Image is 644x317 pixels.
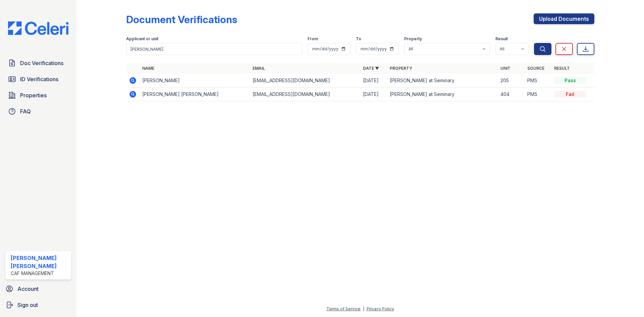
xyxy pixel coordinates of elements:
[498,88,525,101] td: 404
[253,66,265,71] a: Email
[554,91,586,98] div: Fail
[363,66,379,71] a: Date ▼
[356,36,361,42] label: To
[126,43,302,55] input: Search by name, email, or unit number
[5,72,71,86] a: ID Verifications
[11,254,68,270] div: [PERSON_NAME] [PERSON_NAME]
[126,36,158,42] label: Applicant or unit
[3,298,74,312] a: Sign out
[20,59,63,67] span: Doc Verifications
[387,88,497,101] td: [PERSON_NAME] at Seminary
[3,21,74,35] img: CE_Logo_Blue-a8612792a0a2168367f1c8372b55b34899dd931a85d93a1a3d3e32e68fde9ad4.png
[3,282,74,296] a: Account
[20,91,47,99] span: Properties
[250,74,360,88] td: [EMAIL_ADDRESS][DOMAIN_NAME]
[495,36,508,42] label: Result
[367,306,394,311] a: Privacy Policy
[363,306,364,311] div: |
[534,13,594,24] a: Upload Documents
[140,88,250,101] td: [PERSON_NAME] [PERSON_NAME]
[527,66,544,71] a: Source
[140,74,250,88] td: [PERSON_NAME]
[554,66,570,71] a: Result
[250,88,360,101] td: [EMAIL_ADDRESS][DOMAIN_NAME]
[126,13,237,25] div: Document Verifications
[360,88,387,101] td: [DATE]
[525,74,551,88] td: PMS
[5,89,71,102] a: Properties
[360,74,387,88] td: [DATE]
[142,66,154,71] a: Name
[525,88,551,101] td: PMS
[5,105,71,118] a: FAQ
[20,107,31,115] span: FAQ
[404,36,422,42] label: Property
[308,36,318,42] label: From
[5,56,71,70] a: Doc Verifications
[387,74,497,88] td: [PERSON_NAME] at Seminary
[390,66,412,71] a: Property
[17,285,39,293] span: Account
[11,270,68,277] div: CAF Management
[326,306,361,311] a: Terms of Service
[498,74,525,88] td: 205
[554,77,586,84] div: Pass
[500,66,511,71] a: Unit
[20,75,58,83] span: ID Verifications
[17,301,38,309] span: Sign out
